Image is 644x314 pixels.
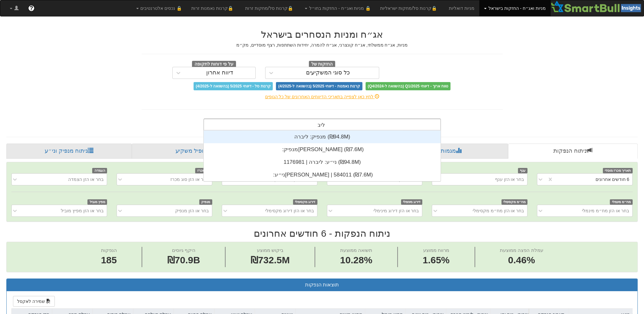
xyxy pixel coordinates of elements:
[199,199,212,205] span: מנפיק
[495,176,524,183] div: בחר או הזן ענף
[6,144,132,159] a: ניתוח מנפיק וני״ע
[551,0,644,13] img: Smartbull
[340,247,372,253] span: תשואה ממוצעת
[131,0,187,16] a: 🔒 נכסים אלטרנטיבים
[401,199,423,205] span: דירוג מינימלי
[68,176,104,183] div: בחר או הזן הצמדה
[340,253,372,267] span: 10.28%
[167,255,200,265] span: ₪70.9B
[92,168,107,173] span: הצמדה
[13,296,55,307] button: שמירה לאקסל
[204,156,441,169] div: ני״ע: ‏ליברה | 1176981 ‎(₪94.8M)‎
[423,253,450,267] span: 1.65%
[142,29,503,40] h2: אג״ח ומניות הנסחרים בישראל
[175,208,209,214] div: בחר או הזן מנפיק
[206,70,233,76] div: דיווח אחרון
[6,228,638,239] h2: ניתוח הנפקות - 6 חודשים אחרונים
[293,199,317,205] span: דירוג מקסימלי
[170,176,209,183] div: בחר או הזן סוג מכרז
[87,199,107,205] span: מפיץ מוביל
[240,0,300,16] a: 🔒קרנות סל/מחקות זרות
[610,199,633,205] span: מח״מ מינמלי
[194,82,273,90] span: קרנות סל - דיווחי 5/2025 (בהשוואה ל-4/2025)
[582,208,629,214] div: בחר או הזן מח״מ מינמלי
[518,168,528,173] span: ענף
[204,169,441,181] div: ני״ע: ‏[PERSON_NAME] | 584011 ‎(₪7.6M)‎
[500,247,543,253] span: עמלת הפצה ממוצעת
[172,247,195,253] span: היקף גיוסים
[309,61,335,68] span: החזקות של
[501,199,528,205] span: מח״מ מקסימלי
[375,0,444,16] a: 🔒קרנות סל/מחקות ישראליות
[251,255,290,265] span: ₪732.5M
[265,208,314,214] div: בחר או הזן דירוג מקסימלי
[195,168,212,173] span: סוג מכרז
[204,143,441,156] div: מנפיק: ‏[PERSON_NAME] ‎(₪7.6M)‎
[366,82,450,90] span: טווח ארוך - דיווחי Q1/2025 (בהשוואה ל-Q4/2024)
[473,208,524,214] div: בחר או הזן מח״מ מקסימלי
[479,0,551,16] a: מניות ואג״ח - החזקות בישראל
[500,253,543,267] span: 0.46%
[373,208,419,214] div: בחר או הזן דירוג מינימלי
[11,282,633,288] h3: תוצאות הנפקות
[300,0,375,16] a: 🔒 מניות ואג״ח - החזקות בחו״ל
[603,168,633,173] span: תאריך מכרז מוסדי
[192,61,236,68] span: על פי דוחות לתקופה
[382,144,508,159] a: מגמות שוק
[137,93,507,100] div: לחץ כאן לצפייה בתאריכי הדיווחים האחרונים של כל הגופים
[276,82,362,90] span: קרנות נאמנות - דיווחי 5/2025 (בהשוואה ל-4/2025)
[132,144,259,159] a: פרופיל משקיע
[257,247,283,253] span: ביקוש ממוצע
[142,43,503,48] h5: מניות, אג״ח ממשלתי, אג״ח קונצרני, אג״ח להמרה, יחידות השתתפות, רצף מוסדיים, מק״מ
[306,70,350,76] div: כל סוגי המשקיעים
[508,144,638,159] a: ניתוח הנפקות
[29,5,33,11] span: ?
[101,247,117,253] span: הנפקות
[595,176,629,183] div: 6 חודשים אחרונים
[204,131,441,181] div: grid
[23,0,39,16] a: ?
[187,0,240,16] a: 🔒קרנות נאמנות זרות
[444,0,479,16] a: מניות דואליות
[204,131,441,143] div: מנפיק: ‏ליברה ‎(₪94.8M)‎
[61,208,104,214] div: בחר או הזן מפיץ מוביל
[101,253,117,267] span: 185
[423,247,449,253] span: מרווח ממוצע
